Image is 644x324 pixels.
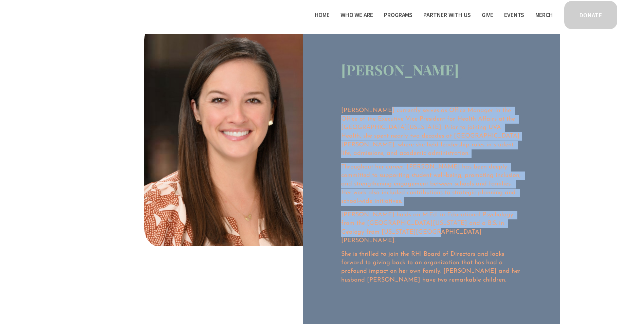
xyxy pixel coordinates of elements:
[384,10,412,20] a: folder dropdown
[504,10,524,20] a: Events
[341,60,459,79] strong: [PERSON_NAME]
[535,10,553,20] a: Merch
[384,10,412,20] span: Programs
[341,107,522,158] p: [PERSON_NAME] currently serves as Office Manager in the Office of the Executive Vice President fo...
[341,163,522,206] p: Throughout her career, [PERSON_NAME] has been deeply committed to supporting student well-being, ...
[423,10,471,20] a: folder dropdown
[341,10,373,20] span: Who We Are
[341,211,522,245] p: [PERSON_NAME] holds an M.Ed. in Educational Psychology from the [GEOGRAPHIC_DATA][US_STATE] and a...
[341,10,373,20] a: folder dropdown
[315,10,330,20] a: Home
[482,10,493,20] a: Give
[423,10,471,20] span: Partner With Us
[341,250,522,285] p: She is thrilled to join the RHI Board of Directors and looks forward to giving back to an organiz...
